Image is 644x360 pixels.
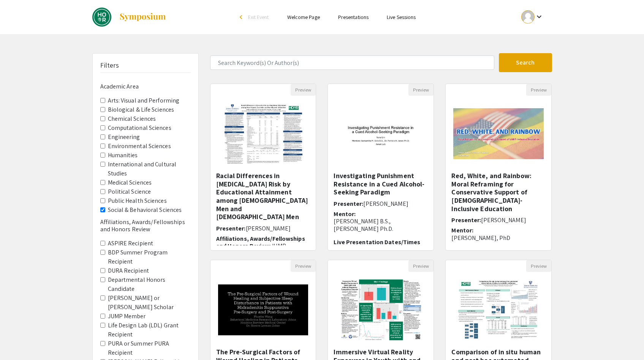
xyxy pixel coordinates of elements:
[408,260,434,272] button: Preview
[481,216,526,224] span: [PERSON_NAME]
[100,61,119,69] h5: Filters
[100,83,191,90] h6: Academic Area
[100,218,191,233] h6: Affiliations, Awards/Fellowships and Honors Review
[108,239,153,248] label: ASPIRE Recipient
[408,84,434,96] button: Preview
[108,114,156,123] label: Chemical Sciences
[445,84,552,251] div: Open Presentation <p>Red, White, and Rainbow: Moral Reframing for Conservative Support of LGBT-In...
[526,84,551,96] button: Preview
[108,142,171,151] label: Environmental Sciences
[387,14,416,21] a: Live Sessions
[108,312,146,321] label: JUMP Member
[535,12,544,21] mat-icon: Expand account dropdown
[210,277,316,343] img: <p><span style="color: rgb(0, 0, 0);">The Pre-Surgical Factors of Wound Healing in Patients with ...
[108,266,149,275] label: DURA Recipient
[210,84,316,251] div: Open Presentation <p>Racial Differences in Dementia Risk by Educational Attainment among Non-Hisp...
[108,275,191,294] label: Departmental Honors Candidate
[6,326,32,354] iframe: Chat
[240,15,244,19] div: arrow_back_ios
[291,260,316,272] button: Preview
[108,178,152,187] label: Medical Sciences
[108,133,140,142] label: Engineering
[108,123,171,133] label: Computational Sciences
[108,105,174,114] label: Biological & Life Sciences
[334,218,428,232] p: [PERSON_NAME] B.S., [PERSON_NAME] Ph.D.
[451,216,546,224] h6: Presenter:
[334,238,420,261] span: Live Presentation Dates/Times (all times are [GEOGRAPHIC_DATA])::
[108,151,138,160] label: Humanities
[334,200,428,207] h6: Presenter:
[108,321,191,339] label: Life Design Lab (LDL) Grant Recipient
[334,210,356,218] span: Mentor:
[451,272,547,348] img: <p>Comparison of in situ human and post hoc automated transcriptions of talks at a scientific con...
[291,84,316,96] button: Preview
[334,172,428,196] h5: Investigating Punishment Resistance in a Cued Alcohol-Seeking Paradigm
[287,14,320,21] a: Welcome Page
[108,160,191,178] label: International and Cultural Studies
[513,8,552,25] button: Expand account dropdown
[328,101,434,167] img: <p><span style="color: black;">Investigating Punishment Resistance in a Cued Alcohol-Seeking Para...
[451,172,546,213] h5: Red, White, and Rainbow: Moral Reframing for Conservative Support of [DEMOGRAPHIC_DATA]-Inclusive...
[248,14,269,21] span: Exit Event
[215,96,311,172] img: <p>Racial Differences in Dementia Risk by Educational Attainment among Non-Hispanic Black Men and...
[108,187,151,196] label: Political Science
[216,172,310,221] h5: Racial Differences in [MEDICAL_DATA] Risk by Educational Attainment among [DEMOGRAPHIC_DATA] Men ...
[216,235,305,250] span: Affiliations, Awards/Fellowships and Honors Review:
[338,14,369,21] a: Presentations
[92,8,166,27] a: DREAMS Spring 2025
[333,272,429,348] img: <p class="ql-align-center"><span style="color: black;">Immersive Virtual Reality Exposures in You...
[526,260,551,272] button: Preview
[446,101,551,167] img: <p>Red, White, and Rainbow: Moral Reframing for Conservative Support of LGBT-Inclusive Education</p>
[108,205,182,215] label: Social & Behavioral Sciences
[246,224,291,232] span: [PERSON_NAME]
[108,196,167,205] label: Public Health Sciences
[328,84,434,251] div: Open Presentation <p><span style="color: black;">Investigating Punishment Resistance in a Cued Al...
[210,55,494,70] input: Search Keyword(s) Or Author(s)
[451,234,546,242] p: [PERSON_NAME], PhD
[108,294,191,312] label: [PERSON_NAME] or [PERSON_NAME] Scholar
[363,200,408,208] span: [PERSON_NAME]
[108,96,180,105] label: Arts: Visual and Performing
[108,339,191,357] label: PURA or Summer PURA Recipient
[499,53,552,72] button: Search
[119,13,166,22] img: Symposium by ForagerOne
[216,225,310,232] h6: Presenter:
[92,8,111,27] img: DREAMS Spring 2025
[108,248,191,266] label: BDP Summer Program Recipient
[451,226,473,234] span: Mentor:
